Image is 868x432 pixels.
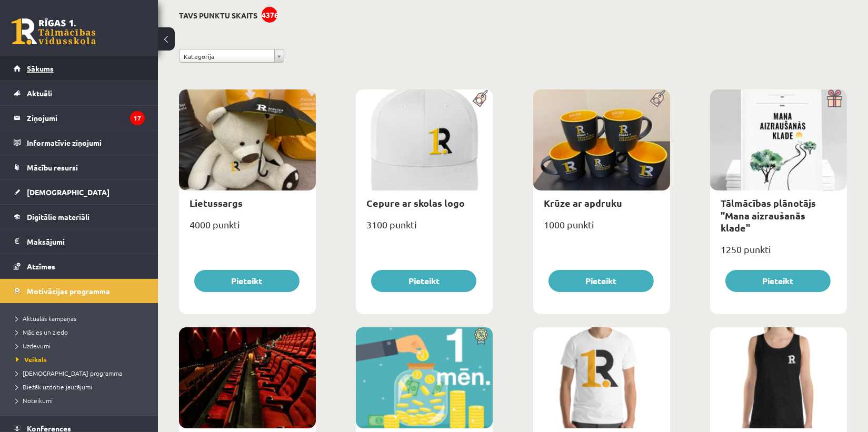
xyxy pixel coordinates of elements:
span: Mācies un ziedo [16,328,68,336]
legend: Ziņojumi [27,106,145,130]
a: Krūze ar apdruku [544,197,622,209]
img: Populāra prece [469,89,493,107]
a: Maksājumi [14,229,145,254]
a: Biežāk uzdotie jautājumi [16,382,147,391]
div: 4000 punkti [179,216,316,242]
span: Veikals [16,355,47,364]
button: Pieteikt [725,270,831,292]
a: Kategorija [179,49,284,63]
a: Uzdevumi [16,341,147,350]
a: Aktuālās kampaņas [16,314,147,323]
span: Aktuāli [27,88,52,98]
span: Atzīmes [27,262,55,271]
button: Pieteikt [371,270,476,292]
a: Motivācijas programma [14,279,145,303]
span: [DEMOGRAPHIC_DATA] programma [16,369,122,377]
span: Aktuālās kampaņas [16,314,76,323]
h3: Tavs punktu skaits [179,11,257,20]
button: Pieteikt [194,270,300,292]
div: 1000 punkti [533,216,670,242]
a: Ziņojumi17 [14,106,145,130]
span: Kategorija [184,49,270,63]
span: Motivācijas programma [27,286,110,296]
button: Pieteikt [548,270,654,292]
div: 3100 punkti [356,216,493,242]
span: Noteikumi [16,396,53,405]
img: Dāvana ar pārsteigumu [823,89,847,107]
span: Digitālie materiāli [27,212,89,222]
a: Rīgas 1. Tālmācības vidusskola [12,18,96,45]
span: Biežāk uzdotie jautājumi [16,383,92,391]
legend: Maksājumi [27,229,145,254]
img: Populāra prece [646,89,670,107]
a: Lietussargs [189,197,243,209]
img: Atlaide [469,327,493,345]
a: Digitālie materiāli [14,205,145,229]
a: Veikals [16,355,147,364]
a: Mācību resursi [14,155,145,179]
a: Cepure ar skolas logo [366,197,465,209]
div: 1250 punkti [710,240,847,267]
span: Uzdevumi [16,341,51,350]
i: 17 [130,111,145,125]
a: Informatīvie ziņojumi [14,130,145,155]
span: Sākums [27,64,54,73]
span: Mācību resursi [27,163,78,172]
a: Aktuāli [14,81,145,105]
a: Sākums [14,56,145,81]
span: [DEMOGRAPHIC_DATA] [27,187,109,197]
a: Tālmācības plānotājs "Mana aizraušanās klade" [721,197,816,234]
div: 4376 [262,7,277,23]
a: [DEMOGRAPHIC_DATA] programma [16,368,147,378]
legend: Informatīvie ziņojumi [27,130,145,155]
a: [DEMOGRAPHIC_DATA] [14,180,145,204]
a: Mācies un ziedo [16,327,147,337]
a: Atzīmes [14,254,145,278]
a: Noteikumi [16,396,147,405]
